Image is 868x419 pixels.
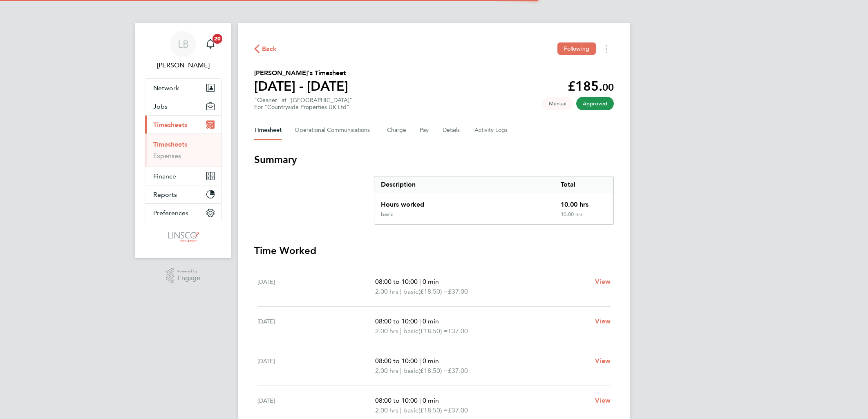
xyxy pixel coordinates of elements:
h2: [PERSON_NAME]'s Timesheet [254,68,348,78]
span: £37.00 [448,406,468,414]
span: basic [403,406,418,415]
span: View [595,317,611,325]
span: (£18.50) = [418,327,448,335]
span: 08:00 to 10:00 [375,357,418,365]
div: For "Countryside Properties UK Ltd" [254,104,352,111]
button: Operational Communications [295,120,374,140]
span: 2.00 hrs [375,367,398,374]
button: Back [254,44,277,54]
div: [DATE] [257,396,375,415]
div: Timesheets [145,134,221,167]
span: | [419,278,421,285]
span: Network [153,84,179,92]
a: Expenses [153,152,181,160]
button: Jobs [145,97,221,115]
span: Finance [153,172,176,180]
span: Preferences [153,209,188,217]
span: Powered by [177,268,200,275]
button: Network [145,79,221,97]
h1: [DATE] - [DATE] [254,78,348,94]
button: Activity Logs [474,120,509,140]
span: Reports [153,191,177,198]
span: | [419,357,421,365]
div: 10.00 hrs [554,211,613,224]
span: 0 min [423,357,439,365]
a: View [595,277,611,287]
span: | [400,406,402,414]
span: Lauren Butler [145,60,221,70]
span: 0 min [423,317,439,325]
span: Jobs [153,103,168,110]
button: Charge [387,120,407,140]
span: 0 min [423,278,439,285]
span: basic [403,287,418,296]
span: Back [262,44,277,54]
h3: Summary [254,153,614,166]
button: Timesheets [145,116,221,134]
span: 0 min [423,397,439,404]
a: View [595,316,611,326]
span: | [419,317,421,325]
span: basic [403,326,418,336]
span: | [400,367,402,374]
a: View [595,356,611,366]
button: Finance [145,167,221,185]
span: View [595,357,611,365]
div: [DATE] [257,277,375,296]
span: £37.00 [448,327,468,335]
button: Details [443,120,461,140]
div: Hours worked [374,193,554,211]
span: Timesheets [153,121,187,129]
span: (£18.50) = [418,406,448,414]
span: | [400,327,402,335]
span: 00 [602,81,614,93]
span: Engage [177,275,200,282]
span: 08:00 to 10:00 [375,397,418,404]
span: | [419,397,421,404]
span: basic [403,366,418,376]
span: (£18.50) = [418,367,448,374]
div: Total [554,176,613,193]
app-decimal: £185. [568,78,614,94]
div: Description [374,176,554,193]
div: "Cleaner" at "[GEOGRAPHIC_DATA]" [254,97,352,111]
span: | [400,288,402,295]
a: Go to home page [145,230,221,243]
span: Following [564,45,589,52]
span: 08:00 to 10:00 [375,278,418,285]
a: Timesheets [153,140,187,148]
span: LB [178,39,189,49]
button: Following [557,42,596,55]
span: 2.00 hrs [375,288,398,295]
span: (£18.50) = [418,288,448,295]
span: 20 [213,34,222,44]
span: £37.00 [448,367,468,374]
img: linsco-logo-retina.png [166,230,200,243]
button: Reports [145,185,221,203]
div: [DATE] [257,356,375,376]
div: 10.00 hrs [554,193,613,211]
span: This timesheet has been approved. [576,97,614,110]
span: 2.00 hrs [375,406,398,414]
nav: Main navigation [135,23,231,258]
span: This timesheet was manually created. [542,97,573,110]
a: View [595,396,611,406]
div: Summary [374,176,614,225]
span: View [595,397,611,404]
button: Timesheet [254,120,282,140]
span: 2.00 hrs [375,327,398,335]
a: LB[PERSON_NAME] [145,31,221,70]
button: Timesheets Menu [599,42,614,55]
span: £37.00 [448,288,468,295]
span: 08:00 to 10:00 [375,317,418,325]
button: Pay [420,120,430,140]
a: Powered byEngage [166,268,201,283]
div: basic [381,211,393,218]
button: Preferences [145,204,221,222]
h3: Time Worked [254,244,614,257]
a: 20 [202,31,219,57]
span: View [595,278,611,285]
div: [DATE] [257,316,375,336]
